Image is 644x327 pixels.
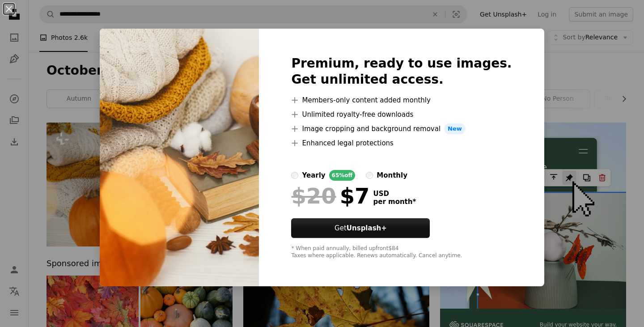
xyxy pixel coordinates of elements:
[347,224,387,232] strong: Unsplash+
[291,218,430,238] button: GetUnsplash+
[329,170,356,181] div: 65% off
[444,123,466,134] span: New
[377,170,407,181] div: monthly
[291,95,512,106] li: Members-only content added monthly
[291,184,369,208] div: $7
[291,172,298,179] input: yearly65%off
[291,123,512,134] li: Image cropping and background removal
[366,172,373,179] input: monthly
[373,198,416,206] span: per month *
[373,190,416,198] span: USD
[100,29,259,286] img: premium_photo-1661765406035-756ad46e1221
[291,55,512,88] h2: Premium, ready to use images. Get unlimited access.
[291,245,512,259] div: * When paid annually, billed upfront $84 Taxes where applicable. Renews automatically. Cancel any...
[291,138,512,149] li: Enhanced legal protections
[291,184,336,208] span: $20
[302,170,325,181] div: yearly
[291,109,512,120] li: Unlimited royalty-free downloads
